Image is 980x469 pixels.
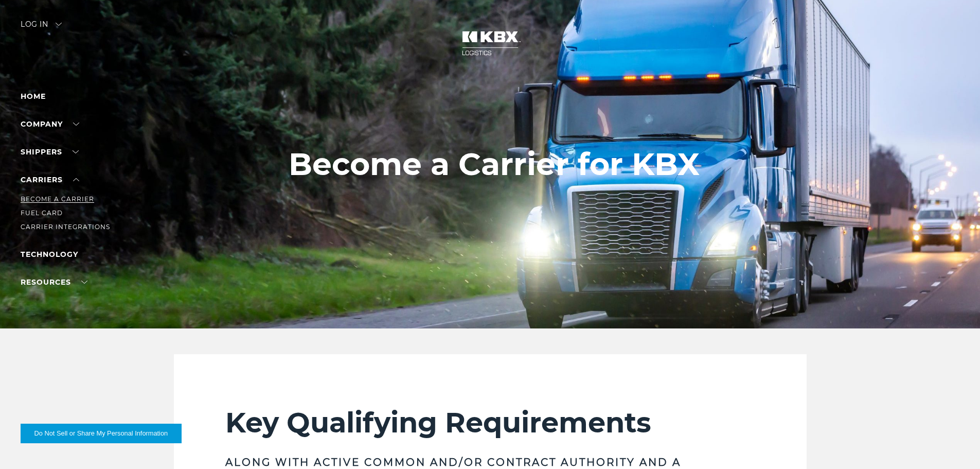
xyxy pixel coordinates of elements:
[225,406,755,440] h2: Key Qualifying Requirements
[21,223,110,231] a: Carrier Integrations
[21,277,87,287] a: RESOURCES
[21,21,62,36] div: Log in
[21,195,94,203] a: Become a Carrier
[21,119,79,129] a: Company
[289,147,700,182] h1: Become a Carrier for KBX
[21,92,46,101] a: Home
[21,209,63,217] a: Fuel Card
[21,424,182,443] button: Do Not Sell or Share My Personal Information
[452,21,529,66] img: kbx logo
[56,23,62,26] img: arrow
[21,147,79,157] a: SHIPPERS
[21,250,78,259] a: Technology
[21,175,79,184] a: Carriers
